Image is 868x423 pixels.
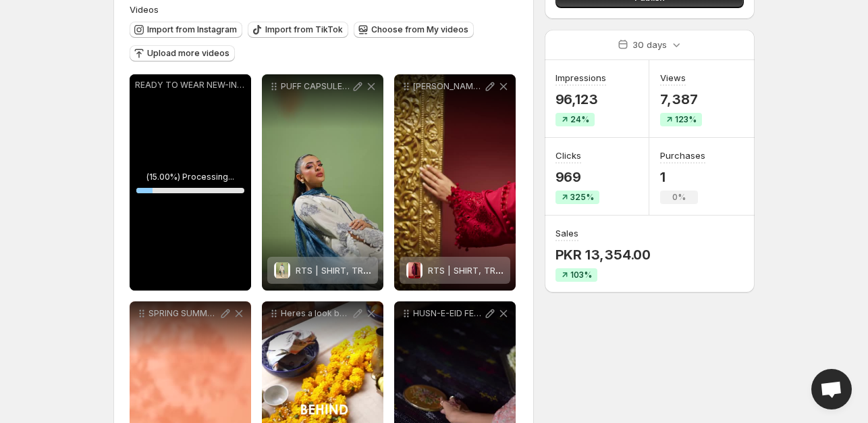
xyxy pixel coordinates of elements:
[570,270,592,280] span: 103%
[570,192,594,203] span: 325%
[555,247,651,263] p: PKR 13,354.00
[675,114,697,125] span: 123%
[660,71,686,84] h3: Views
[265,24,343,35] span: Import from TikTok
[570,114,589,125] span: 24%
[130,74,251,291] div: READY TO WEAR NEW-IN From bold hues to subtle tones our Ready to Wear New-In Collection has a fit...
[394,74,516,291] div: [PERSON_NAME] - READY TO STITCH CAPSULE This is what royalty looks like in regal hues Introducing...
[248,22,348,38] button: Import from TikTok
[148,308,219,319] p: SPRING SUMMER UNSTITCHED - VOL2 Spring-summer dressing just got a whole lot dreamier Introducing ...
[130,45,235,61] button: Upload more videos
[371,24,468,35] span: Choose from My videos
[811,369,852,409] a: Open chat
[413,81,483,92] p: [PERSON_NAME] - READY TO STITCH CAPSULE This is what royalty looks like in regal hues Introducing...
[135,80,246,91] p: READY TO WEAR NEW-IN From bold hues to subtle tones our Ready to Wear New-In Collection has a fit...
[555,149,581,162] h3: Clicks
[281,81,351,92] p: PUFF CAPSULE - READY TO STITCH Quiet moments softer silhouettes Introducing the Puff Collection -...
[354,22,474,38] button: Choose from My videos
[281,308,351,319] p: Heres a look behind the lens where the vibe was laid-back the glam was on point and the team brou...
[413,308,483,319] p: HUSN-E-EID FESTIVE READY TO WEAR Among garden blooms and ludo boards our calm Eid mornings unfold...
[296,265,443,276] span: RTS | SHIRT, TROUSER & DUPATTA
[130,4,159,15] span: Videos
[672,192,686,203] span: 0%
[555,169,599,185] p: 969
[660,169,705,185] p: 1
[660,91,702,107] p: 7,387
[428,265,575,276] span: RTS | SHIRT, TROUSER & DUPATTA
[555,91,606,107] p: 96,123
[262,74,383,291] div: PUFF CAPSULE - READY TO STITCH Quiet moments softer silhouettes Introducing the Puff Collection -...
[147,48,229,59] span: Upload more videos
[147,24,237,35] span: Import from Instagram
[130,22,242,38] button: Import from Instagram
[555,71,606,84] h3: Impressions
[660,149,705,162] h3: Purchases
[632,38,667,51] p: 30 days
[555,226,578,240] h3: Sales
